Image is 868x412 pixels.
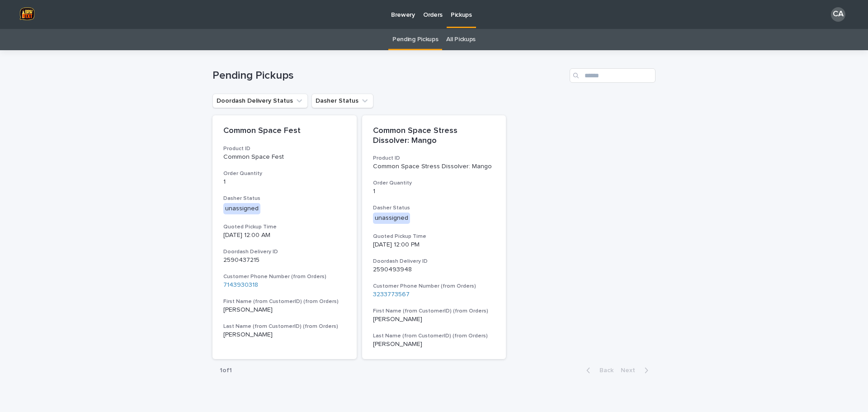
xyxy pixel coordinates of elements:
div: unassigned [373,213,410,224]
button: Dasher Status [311,94,373,108]
span: Back [594,367,613,374]
p: 1 of 1 [212,360,239,382]
p: [PERSON_NAME] [373,316,495,323]
button: Back [579,366,617,374]
a: 7143930318 [223,281,258,289]
p: 1 [223,178,346,186]
h3: Order Quantity [223,170,346,177]
h3: Order Quantity [373,180,495,187]
p: Common Space Stress Dissolver: Mango [373,163,495,170]
h3: Last Name (from CustomerID) (from Orders) [223,323,346,330]
p: [DATE] 12:00 PM [373,241,495,249]
h3: Dasher Status [223,195,346,202]
a: 3233773567 [373,291,410,298]
a: Common Space FestProduct IDCommon Space FestOrder Quantity1Dasher StatusunassignedQuoted Pickup T... [212,115,357,359]
h3: First Name (from CustomerID) (from Orders) [223,298,346,305]
input: Search [570,68,656,83]
h3: Doordash Delivery ID [223,248,346,256]
p: 2590437215 [223,256,346,264]
h3: Product ID [373,155,495,162]
p: Common Space Fest [223,153,346,161]
div: CA [831,7,845,22]
p: [PERSON_NAME] [373,341,495,348]
p: Common Space Fest [223,126,346,136]
span: Next [621,367,641,374]
h3: Product ID [223,145,346,152]
div: unassigned [223,203,260,214]
h3: Last Name (from CustomerID) (from Orders) [373,332,495,340]
p: [PERSON_NAME] [223,306,346,314]
a: Pending Pickups [392,29,438,50]
button: Next [617,366,656,374]
h3: First Name (from CustomerID) (from Orders) [373,308,495,315]
img: lZ4MnppGRKWyPqO0yWoC [18,5,36,24]
h3: Quoted Pickup Time [223,223,346,231]
p: [PERSON_NAME] [223,331,346,339]
h3: Dasher Status [373,204,495,212]
p: Common Space Stress Dissolver: Mango [373,126,495,146]
h3: Customer Phone Number (from Orders) [223,273,346,280]
h3: Customer Phone Number (from Orders) [373,283,495,290]
p: 1 [373,188,495,195]
button: Doordash Delivery Status [212,94,308,108]
a: All Pickups [446,29,476,50]
h1: Pending Pickups [212,69,566,82]
h3: Doordash Delivery ID [373,258,495,265]
a: Common Space Stress Dissolver: MangoProduct IDCommon Space Stress Dissolver: MangoOrder Quantity1... [362,115,506,359]
p: [DATE] 12:00 AM [223,232,346,239]
h3: Quoted Pickup Time [373,233,495,240]
p: 2590493948 [373,266,495,274]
